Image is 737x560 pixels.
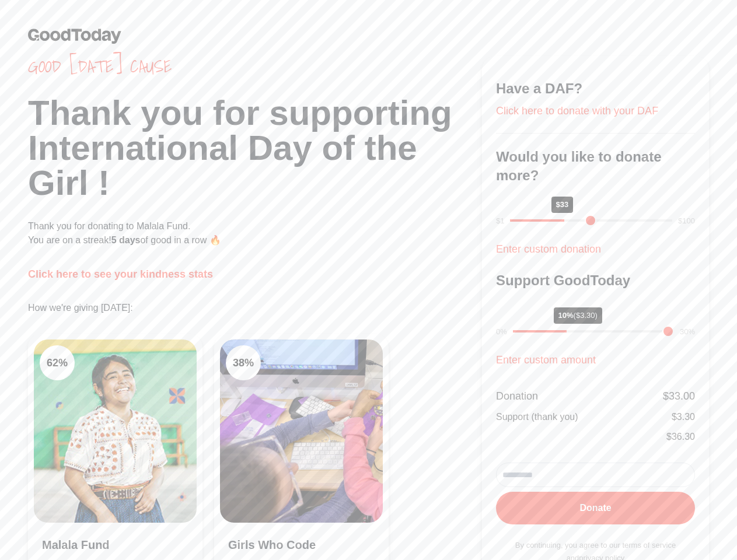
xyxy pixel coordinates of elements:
[42,537,188,553] h3: Malala Fund
[678,215,695,227] div: $100
[496,215,504,227] div: $1
[496,105,658,117] a: Click here to donate with your DAF
[496,388,538,404] div: Donation
[111,235,141,245] span: 5 days
[669,390,695,402] span: 33.00
[496,326,507,338] div: 0%
[672,432,695,442] span: 36.30
[663,388,695,404] div: $
[666,430,695,444] div: $
[28,96,482,201] h1: Thank you for supporting International Day of the Girl !
[34,339,197,523] img: Clean Air Task Force
[226,345,261,380] div: 38 %
[496,410,578,424] div: Support (thank you)
[496,271,695,290] h3: Support GoodToday
[28,219,482,247] p: Thank you for donating to Malala Fund. You are on a streak! of good in a row 🔥
[220,339,383,523] img: Clean Cooking Alliance
[28,56,482,77] span: Good [DATE] cause
[28,28,121,44] img: GoodToday
[28,268,213,280] a: Click here to see your kindness stats
[496,148,695,185] h3: Would you like to donate more?
[228,537,375,553] h3: Girls Who Code
[496,243,601,255] a: Enter custom donation
[677,412,695,422] span: 3.30
[28,301,482,315] p: How we're giving [DATE]:
[496,492,695,524] button: Donate
[551,197,574,213] div: $33
[40,345,75,380] div: 62 %
[554,307,602,324] div: 10%
[496,354,596,366] a: Enter custom amount
[672,410,695,424] div: $
[680,326,695,338] div: 30%
[496,79,695,98] h3: Have a DAF?
[574,311,598,320] span: ($3.30)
